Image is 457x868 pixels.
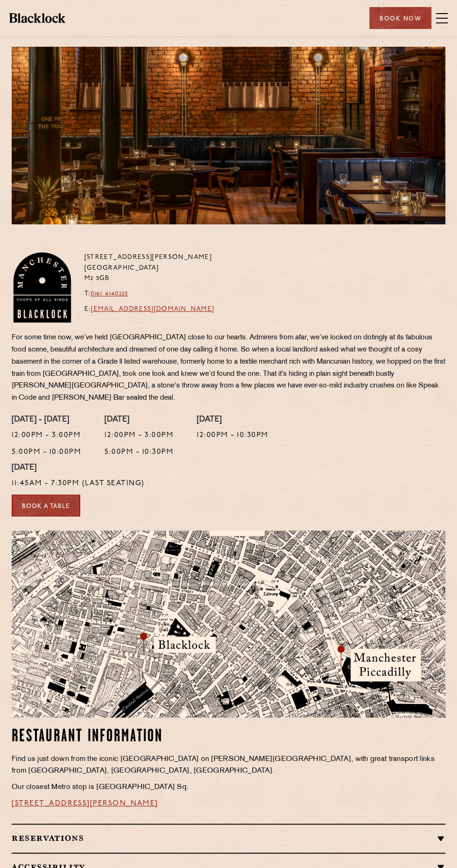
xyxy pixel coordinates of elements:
span: Our closest Metro stop is [GEOGRAPHIC_DATA] Sq. [12,784,188,791]
h4: [DATE] [197,415,269,425]
p: 12:00pm - 3:00pm [104,430,173,442]
a: Book a Table [12,495,80,516]
img: BL_Textured_Logo-footer-cropped.svg [9,13,65,22]
p: 5:00pm - 10:00pm [12,446,81,459]
h2: Reservations [12,834,445,843]
p: 12:00pm - 10:30pm [197,430,269,442]
img: BL_Manchester_Logo-bleed.png [12,252,73,323]
img: svg%3E [401,549,457,736]
p: E: [84,304,215,315]
span: Find us just down from the iconic [GEOGRAPHIC_DATA] on [PERSON_NAME][GEOGRAPHIC_DATA], with great... [12,756,435,775]
p: T: [84,289,215,300]
h4: [DATE] - [DATE] [12,415,81,425]
p: For some time now, we’ve held [GEOGRAPHIC_DATA] close to our hearts. Admirers from afar, we’ve lo... [12,332,445,404]
div: Book Now [369,7,431,29]
h2: Restaurant Information [12,728,272,746]
a: [STREET_ADDRESS][PERSON_NAME] [12,800,158,807]
h4: [DATE] [12,463,145,473]
p: [STREET_ADDRESS][PERSON_NAME] [GEOGRAPHIC_DATA] M2 5GB [84,252,215,284]
h4: [DATE] [104,415,173,425]
a: 0161 4140225 [90,290,128,297]
p: 11:45am - 7:30pm (Last Seating) [12,478,145,490]
p: 12:00pm - 3:00pm [12,430,81,442]
p: 5:00pm - 10:30pm [104,446,173,459]
a: [EMAIL_ADDRESS][DOMAIN_NAME] [91,306,214,313]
